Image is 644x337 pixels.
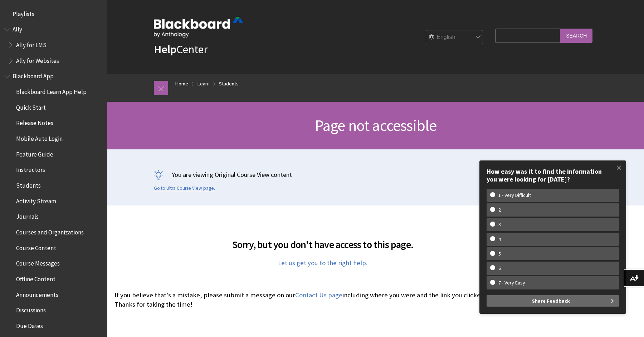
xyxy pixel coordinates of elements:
[532,295,570,307] span: Share Feedback
[114,291,531,309] p: If you believe that's a mistake, please submit a message on our including where you were and the ...
[16,55,59,64] span: Ally for Websites
[16,39,47,49] span: Ally for LMS
[490,251,509,257] w-span: 5
[16,273,55,283] span: Offline Content
[16,258,60,267] span: Course Messages
[560,29,592,43] input: Search
[487,295,619,307] button: Share Feedback
[154,185,215,192] a: Go to Ultra Course View page.
[219,79,239,88] a: Students
[16,289,58,298] span: Announcements
[490,192,539,198] w-span: 1 - Very Difficult
[13,24,22,33] span: Ally
[13,8,34,18] span: Playlists
[426,30,483,45] select: Site Language Selector
[490,280,533,286] w-span: 7 - Very Easy
[4,8,103,20] nav: Book outline for Playlists
[154,42,176,56] strong: Help
[175,79,188,88] a: Home
[490,222,509,228] w-span: 3
[16,148,53,158] span: Feature Guide
[4,24,103,67] nav: Book outline for Anthology Ally Help
[16,242,56,252] span: Course Content
[16,101,46,111] span: Quick Start
[490,236,509,242] w-span: 4
[16,211,39,220] span: Journals
[16,179,41,189] span: Students
[16,164,45,174] span: Instructors
[154,17,243,38] img: Blackboard by Anthology
[154,42,208,56] a: HelpCenter
[487,168,619,183] div: How easy was it to find the information you were looking for [DATE]?
[16,133,63,142] span: Mobile Auto Login
[16,195,56,205] span: Activity Stream
[16,304,46,314] span: Discussions
[13,70,54,80] span: Blackboard App
[278,259,367,267] a: Let us get you to the right help.
[315,115,437,135] span: Page not accessible
[114,228,531,252] h2: Sorry, but you don't have access to this page.
[16,117,53,127] span: Release Notes
[16,86,87,95] span: Blackboard Learn App Help
[295,291,342,299] a: Contact Us page
[154,170,597,179] p: You are viewing Original Course View content
[16,226,84,236] span: Courses and Organizations
[490,265,509,271] w-span: 6
[490,207,509,213] w-span: 2
[16,320,43,329] span: Due Dates
[197,79,210,88] a: Learn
